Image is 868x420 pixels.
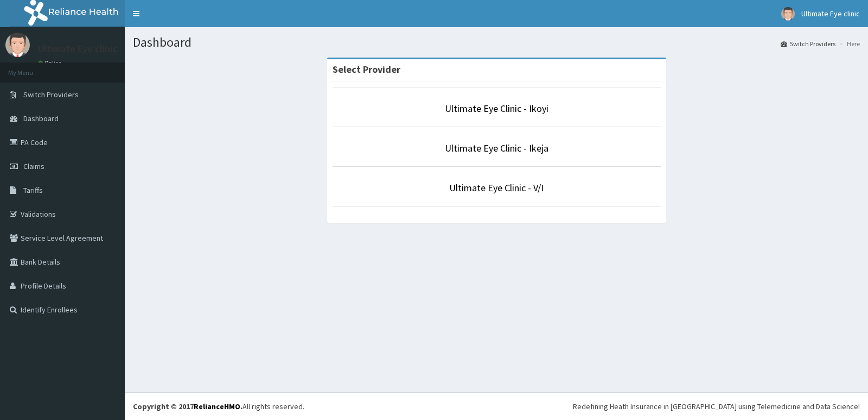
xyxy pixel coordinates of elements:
a: RelianceHMO [194,402,240,411]
span: Switch Providers [23,90,79,99]
a: Ultimate Eye Clinic - V/I [449,181,544,194]
a: Online [38,59,64,67]
a: Ultimate Eye Clinic - Ikoyi [445,102,548,115]
h1: Dashboard [133,35,860,49]
span: Ultimate Eye clinic [801,9,860,18]
strong: Copyright © 2017 . [133,402,242,411]
p: Ultimate Eye clinic [38,44,117,54]
img: User Image [5,33,30,57]
strong: Select Provider [333,63,400,76]
span: Tariffs [23,185,43,195]
a: Ultimate Eye Clinic - Ikeja [445,142,548,154]
img: User Image [781,7,795,21]
div: Redefining Heath Insurance in [GEOGRAPHIC_DATA] using Telemedicine and Data Science! [573,401,860,412]
footer: All rights reserved. [125,392,868,420]
li: Here [837,39,860,48]
span: Dashboard [23,114,59,123]
a: Switch Providers [781,39,835,48]
span: Claims [23,161,44,171]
